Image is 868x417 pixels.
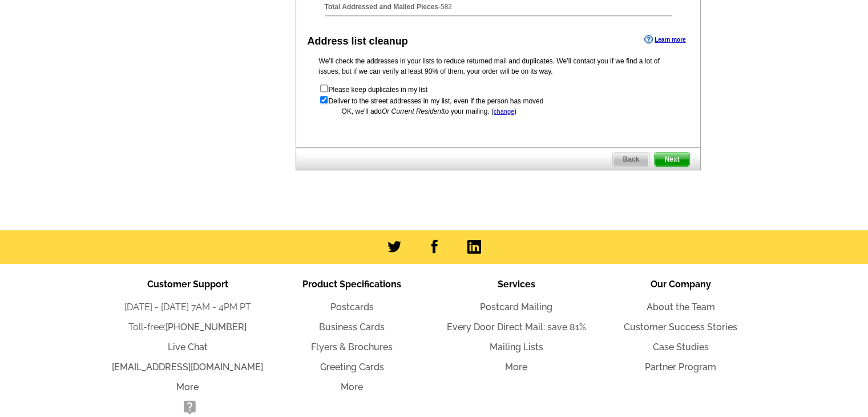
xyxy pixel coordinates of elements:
a: Partner Program [645,362,716,372]
a: Learn more [644,35,685,44]
a: [EMAIL_ADDRESS][DOMAIN_NAME] [112,362,263,372]
a: About the Team [647,302,715,312]
span: Services [498,279,535,290]
a: Back [612,152,649,167]
span: 582 [441,3,452,11]
form: Please keep duplicates in my list Deliver to the street addresses in my list, even if the person ... [319,83,677,106]
a: Flyers & Brochures [311,342,393,352]
span: Our Company [651,279,711,290]
li: [DATE] - [DATE] 7AM - 4PM PT [106,300,270,314]
a: Postcards [330,302,374,312]
span: Or Current Resident [382,107,443,115]
a: More [341,382,363,392]
strong: Total Addressed and Mailed Pieces [325,3,438,11]
a: More [505,362,527,372]
div: OK, we'll add to your mailing. ( ) [319,106,677,117]
a: More [176,382,199,392]
span: Back [613,153,649,166]
span: Product Specifications [302,279,401,290]
li: Toll-free: [106,320,270,334]
p: We’ll check the addresses in your lists to reduce returned mail and duplicates. We’ll contact you... [319,56,677,77]
span: Customer Support [147,279,228,290]
a: Business Cards [319,322,385,332]
a: Customer Success Stories [624,322,737,332]
a: Postcard Mailing [480,302,552,312]
a: [PHONE_NUMBER] [165,322,247,332]
span: Next [655,153,689,166]
a: Mailing Lists [490,342,543,352]
a: change [494,108,514,115]
a: Greeting Cards [320,362,384,372]
div: Address list cleanup [308,34,408,49]
a: Live Chat [168,342,208,352]
a: Case Studies [653,342,709,352]
a: Every Door Direct Mail: save 81% [447,322,586,332]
